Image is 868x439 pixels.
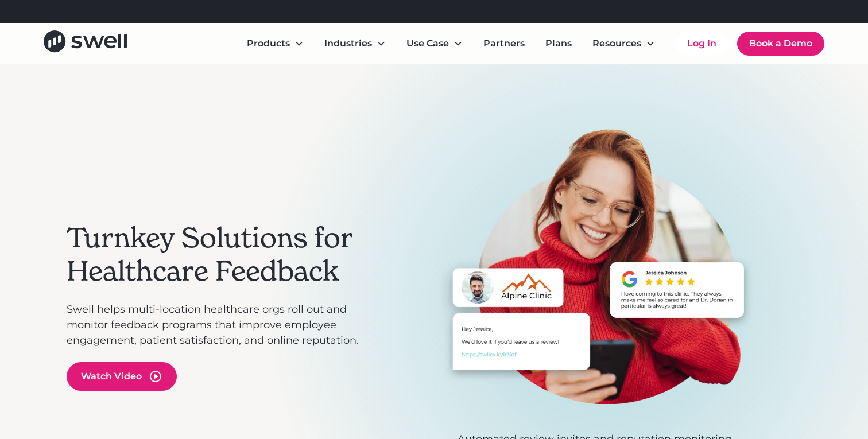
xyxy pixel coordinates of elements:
[666,315,868,439] iframe: Chat Widget
[536,32,581,55] a: Plans
[583,32,664,55] div: Resources
[81,370,142,383] div: Watch Video
[324,37,372,50] div: Industries
[44,30,127,56] a: home
[247,37,290,50] div: Products
[474,32,534,55] a: Partners
[737,32,824,56] a: Book a Demo
[67,222,377,288] h2: Turnkey Solutions for Healthcare Feedback
[67,302,377,348] p: Swell helps multi-location healthcare orgs roll out and monitor feedback programs that improve em...
[676,32,728,55] a: Log In
[315,32,395,55] div: Industries
[67,362,177,391] a: open lightbox
[406,37,449,50] div: Use Case
[397,32,472,55] div: Use Case
[238,32,313,55] div: Products
[592,37,641,50] div: Resources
